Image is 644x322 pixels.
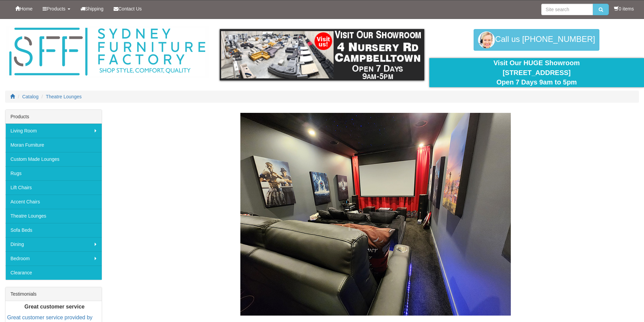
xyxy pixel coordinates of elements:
img: Theatre Lounges [240,113,511,316]
a: Custom Made Lounges [5,152,102,166]
div: Visit Our HUGE Showroom [STREET_ADDRESS] Open 7 Days 9am to 5pm [434,58,639,87]
a: Clearance [5,266,102,280]
a: Catalog [22,94,39,99]
input: Site search [541,4,593,15]
a: Theatre Lounges [46,94,82,99]
a: Living Room [5,124,102,138]
a: Moran Furniture [5,138,102,152]
li: 0 items [614,5,634,12]
img: Sydney Furniture Factory [6,26,209,78]
a: Lift Chairs [5,180,102,195]
a: Rugs [5,166,102,180]
span: Home [20,6,32,11]
span: Shipping [85,6,104,11]
a: Products [38,0,75,17]
span: Contact Us [118,6,142,11]
a: Sofa Beds [5,223,102,237]
a: Contact Us [109,0,147,17]
span: Products [47,6,65,11]
img: showroom.gif [220,29,424,80]
a: Shipping [75,0,109,17]
a: Bedroom [5,251,102,266]
a: Accent Chairs [5,195,102,209]
a: Home [10,0,38,17]
div: Products [5,110,102,124]
div: Testimonials [5,287,102,301]
a: Theatre Lounges [5,209,102,223]
a: Dining [5,237,102,251]
b: Great customer service [24,304,85,309]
